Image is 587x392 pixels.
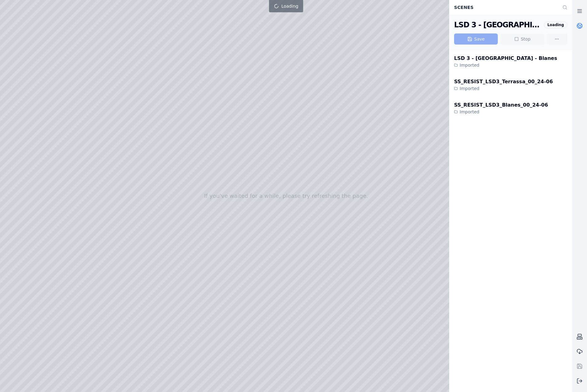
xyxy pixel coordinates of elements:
[450,2,559,13] div: Scenes
[454,20,541,30] div: LSD 3 - Catalonia - Blanes
[454,85,553,92] div: Imported
[454,78,553,85] div: SS_RESIST_LSD3_Terrassa_00_24-06
[454,109,548,115] div: Imported
[544,22,567,28] div: Loading
[454,101,548,109] div: SS_RESIST_LSD3_Blanes_00_24-06
[281,3,298,9] span: Loading
[454,62,557,68] div: Imported
[454,55,557,62] div: LSD 3 - [GEOGRAPHIC_DATA] - Blanes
